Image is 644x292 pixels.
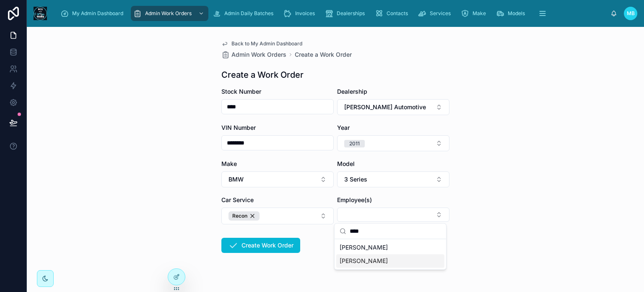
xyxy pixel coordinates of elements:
span: Employee(s) [337,196,372,203]
a: Services [415,6,457,21]
span: Dealership [337,88,367,95]
span: Models [508,10,525,17]
a: Models [493,6,531,21]
span: Invoices [295,10,315,17]
span: [PERSON_NAME] Automotive [344,103,426,111]
span: [PERSON_NAME] [340,257,388,265]
button: Unselect 23 [229,211,260,221]
button: Create Work Order [221,238,300,253]
span: Back to My Admin Dashboard [231,40,302,47]
span: [PERSON_NAME] [340,243,388,252]
span: 3 Series [344,175,367,184]
span: Contacts [387,10,408,17]
div: scrollable content [54,4,610,23]
span: VIN Number [221,124,256,131]
span: Model [337,160,355,167]
button: Select Button [337,135,449,151]
button: Select Button [337,99,449,115]
div: Suggestions [335,239,446,269]
a: Admin Work Orders [221,50,286,59]
span: Admin Work Orders [231,50,286,59]
h1: Create a Work Order [221,69,304,81]
span: Recon [232,213,247,219]
span: Stock Number [221,88,261,95]
a: Dealerships [322,6,371,21]
span: My Admin Dashboard [72,10,123,17]
span: Make [473,10,486,17]
a: Invoices [281,6,321,21]
button: Select Button [337,171,449,187]
span: BMW [229,175,244,184]
span: Make [221,160,237,167]
span: Car Service [221,196,254,203]
span: MB [627,10,635,17]
a: Admin Daily Batches [210,6,279,21]
div: 2011 [349,140,360,147]
span: Dealerships [337,10,365,17]
a: Contacts [372,6,414,21]
span: Admin Work Orders [145,10,192,17]
button: Select Button [221,171,334,187]
button: Select Button [221,208,334,224]
img: App logo [34,7,47,20]
a: Back to My Admin Dashboard [221,40,302,47]
a: Admin Work Orders [131,6,208,21]
span: Year [337,124,350,131]
span: Services [430,10,451,17]
a: Create a Work Order [295,50,352,59]
button: Select Button [337,208,449,222]
a: Make [458,6,492,21]
span: Admin Daily Batches [224,10,273,17]
a: My Admin Dashboard [58,6,129,21]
